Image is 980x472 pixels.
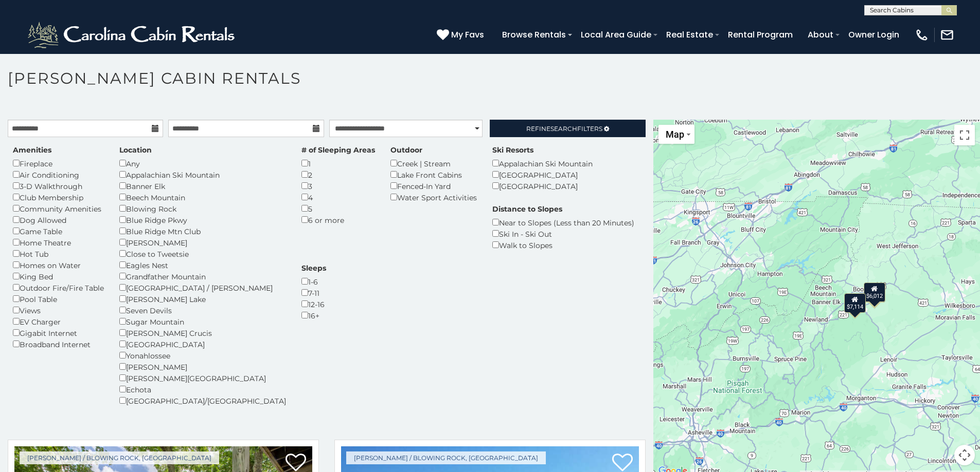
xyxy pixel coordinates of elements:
div: [GEOGRAPHIC_DATA] [119,338,286,350]
div: Any [119,158,286,169]
div: Fenced-In Yard [390,180,477,192]
a: Owner Login [843,26,904,44]
div: Near to Slopes (Less than 20 Minutes) [492,217,634,228]
div: EV Charger [13,316,104,327]
button: Toggle fullscreen view [954,125,975,145]
div: Community Amenities [13,203,104,214]
label: # of Sleeping Areas [301,145,375,155]
span: Search [550,125,577,133]
img: phone-regular-white.png [915,28,929,42]
div: Fireplace [13,158,104,169]
label: Ski Resorts [492,145,533,155]
a: Local Area Guide [576,26,656,44]
div: 1-6 [301,276,326,287]
div: 4 [301,192,375,203]
div: Hot Tub [13,248,104,259]
a: RefineSearchFilters [490,120,645,137]
img: White-1-2.png [26,20,239,50]
div: $6,289 [864,283,885,303]
label: Distance to Slopes [492,204,562,214]
div: Seven Devils [119,305,286,316]
span: Refine Filters [526,125,602,133]
button: Map camera controls [954,445,975,465]
div: $6,012 [864,282,885,302]
div: Blue Ridge Mtn Club [119,225,286,237]
div: Echota [119,384,286,395]
div: 12-16 [301,298,326,310]
div: Appalachian Ski Mountain [119,169,286,180]
div: Club Membership [13,192,104,203]
div: Beech Mountain [119,192,286,203]
div: 3-D Walkthrough [13,180,104,192]
a: Rental Program [723,26,798,44]
a: About [803,26,839,44]
div: [GEOGRAPHIC_DATA] [492,180,593,192]
div: Eagles Nest [119,259,286,271]
div: [PERSON_NAME] [119,361,286,372]
div: Gigabit Internet [13,327,104,338]
div: Pool Table [13,293,104,305]
a: My Favs [437,28,487,42]
a: [PERSON_NAME] / Blowing Rock, [GEOGRAPHIC_DATA] [20,451,219,464]
div: 3 [301,180,375,192]
div: [PERSON_NAME] Lake [119,293,286,305]
div: Water Sport Activities [390,192,477,203]
a: [PERSON_NAME] / Blowing Rock, [GEOGRAPHIC_DATA] [346,451,546,464]
div: King Bed [13,271,104,282]
div: Banner Elk [119,180,286,192]
div: Close to Tweetsie [119,248,286,259]
div: Air Conditioning [13,169,104,180]
div: [GEOGRAPHIC_DATA] [492,169,593,180]
a: Browse Rentals [497,26,571,44]
div: 1 [301,158,375,169]
div: Outdoor Fire/Fire Table [13,282,104,293]
div: [PERSON_NAME] Crucis [119,327,286,338]
div: Blowing Rock [119,203,286,214]
label: Outdoor [390,145,422,155]
label: Sleeps [301,263,326,273]
div: Appalachian Ski Mountain [492,158,593,169]
div: [PERSON_NAME][GEOGRAPHIC_DATA] [119,372,286,384]
div: Sugar Mountain [119,316,286,327]
div: Blue Ridge Pkwy [119,214,286,225]
span: Map [666,129,684,140]
div: 16+ [301,310,326,321]
div: Creek | Stream [390,158,477,169]
div: Homes on Water [13,259,104,271]
div: 7-11 [301,287,326,298]
img: mail-regular-white.png [940,28,954,42]
div: Broadband Internet [13,338,104,350]
div: Ski In - Ski Out [492,228,634,239]
div: [GEOGRAPHIC_DATA] / [PERSON_NAME] [119,282,286,293]
button: Change map style [658,125,694,144]
div: Dog Allowed [13,214,104,225]
div: Grandfather Mountain [119,271,286,282]
div: Game Table [13,225,104,237]
div: [GEOGRAPHIC_DATA]/[GEOGRAPHIC_DATA] [119,395,286,406]
span: My Favs [451,28,484,41]
div: 2 [301,169,375,180]
div: 6 or more [301,214,375,225]
div: Yonahlossee [119,350,286,361]
div: $7,114 [844,293,866,313]
div: Walk to Slopes [492,239,634,251]
div: Views [13,305,104,316]
label: Location [119,145,152,155]
div: Home Theatre [13,237,104,248]
label: Amenities [13,145,51,155]
a: Real Estate [661,26,718,44]
div: [PERSON_NAME] [119,237,286,248]
div: Lake Front Cabins [390,169,477,180]
div: 5 [301,203,375,214]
